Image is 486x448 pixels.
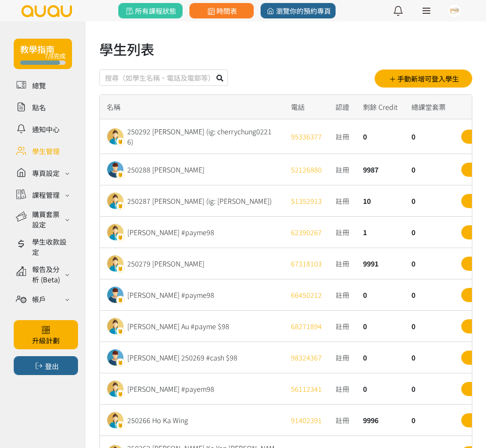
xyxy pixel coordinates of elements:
[291,415,322,425] a: 91402391
[291,352,322,363] a: 98324367
[116,327,125,336] img: badge.png
[32,209,63,230] div: 購買套票設定
[291,384,322,394] a: 56112341
[116,264,125,273] img: badge.png
[100,95,284,119] div: 名稱
[127,164,204,175] div: 250288 [PERSON_NAME]
[405,342,453,373] div: 0
[405,373,453,405] div: 0
[336,227,349,237] span: 註冊
[356,373,405,405] div: 0
[356,405,405,436] div: 9996
[336,352,349,363] span: 註冊
[336,384,349,394] span: 註冊
[206,6,237,16] span: 時間表
[405,405,453,436] div: 0
[99,39,472,59] h1: 學生列表
[32,264,63,285] div: 報告及分析 (Beta)
[265,6,331,16] span: 瀏覽你的預約專頁
[127,258,204,269] div: 250279 [PERSON_NAME]
[32,168,60,178] div: 專頁設定
[291,258,322,269] a: 67318103
[405,95,453,119] div: 總課堂套票
[291,227,322,237] a: 62390267
[291,290,322,300] a: 66450212
[127,126,277,147] div: 250292 [PERSON_NAME] (ig: cherrychung02216)
[405,279,453,311] div: 0
[405,248,453,279] div: 0
[356,95,405,119] div: 剩餘 Credit
[405,154,453,185] div: 0
[356,217,405,248] div: 1
[291,164,322,175] a: 52126880
[405,311,453,342] div: 0
[356,119,405,154] div: 0
[284,95,329,119] div: 電話
[116,137,125,146] img: badge.png
[127,384,214,394] div: [PERSON_NAME] #payem98
[127,196,272,206] div: 250287 [PERSON_NAME] (ig: [PERSON_NAME])
[127,352,237,363] div: [PERSON_NAME] 250269 #cash $98
[356,279,405,311] div: 0
[356,311,405,342] div: 0
[32,190,60,200] div: 課程管理
[127,227,214,237] div: [PERSON_NAME] #payme98
[405,119,453,154] div: 0
[356,248,405,279] div: 9991
[405,217,453,248] div: 0
[14,356,78,375] button: 登出
[116,170,125,179] img: badge.png
[99,70,228,86] input: 搜尋（如學生名稱、電話及電郵等）
[336,196,349,206] span: 註冊
[124,6,176,16] span: 所有課程狀態
[21,5,73,17] img: logo.svg
[336,321,349,331] span: 註冊
[336,258,349,269] span: 註冊
[14,320,78,349] a: 升級計劃
[116,233,125,242] img: badge.png
[356,154,405,185] div: 9987
[116,202,125,210] img: badge.png
[261,3,336,18] a: 瀏覽你的預約專頁
[32,294,46,304] div: 帳戶
[189,3,254,18] a: 時間表
[336,164,349,175] span: 註冊
[405,185,453,217] div: 0
[356,185,405,217] div: 10
[127,415,188,425] div: 250266 Ho Ka Wing
[375,70,472,88] button: 手動新增可登入學生
[291,196,322,206] a: 51352913
[127,321,229,331] div: [PERSON_NAME] Au #payme $98
[336,290,349,300] span: 註冊
[329,95,356,119] div: 認證
[356,342,405,373] div: 0
[127,290,214,300] div: [PERSON_NAME] #payme98
[336,131,349,142] span: 註冊
[116,421,125,430] img: badge.png
[291,131,322,142] a: 95336377
[118,3,183,18] a: 所有課程狀態
[291,321,322,331] a: 68271894
[116,296,125,304] img: badge.png
[116,358,125,367] img: badge.png
[336,415,349,425] span: 註冊
[116,390,125,398] img: badge.png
